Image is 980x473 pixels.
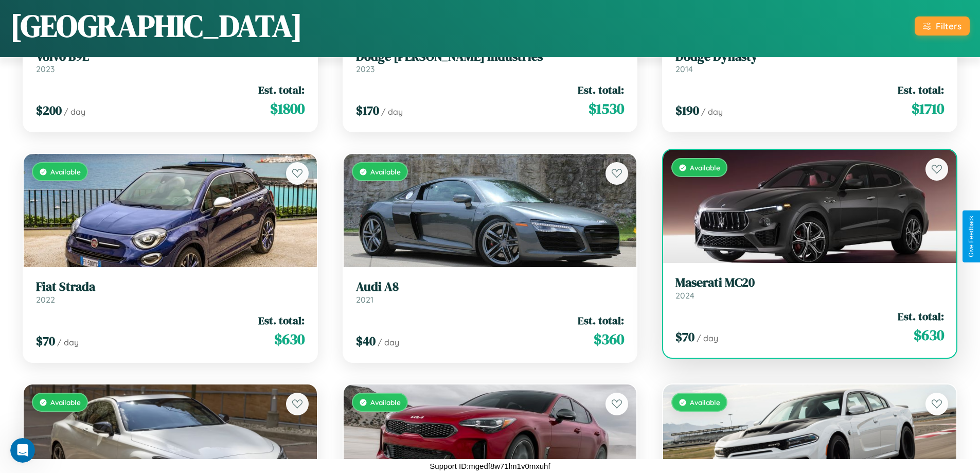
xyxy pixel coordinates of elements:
h3: Maserati MC20 [675,275,944,290]
span: $ 170 [356,102,379,119]
span: Est. total: [898,82,944,97]
span: Est. total: [578,313,624,328]
span: $ 70 [36,332,55,349]
span: Available [690,398,720,407]
button: Filters [915,16,970,36]
span: $ 360 [594,329,624,349]
h3: Dodge [PERSON_NAME] Industries [356,49,625,64]
span: Available [50,398,81,407]
span: $ 1710 [912,98,944,119]
span: $ 630 [914,325,944,345]
span: / day [57,337,79,347]
p: Support ID: mgedf8w71lm1v0mxuhf [430,459,550,473]
h3: Fiat Strada [36,279,305,294]
span: $ 70 [675,328,694,345]
iframe: Intercom live chat [10,438,35,463]
span: 2022 [36,294,55,305]
span: Available [370,398,401,407]
a: Maserati MC202024 [675,275,944,301]
a: Dodge [PERSON_NAME] Industries2023 [356,49,625,75]
a: Fiat Strada2022 [36,279,305,305]
span: $ 40 [356,332,376,349]
span: $ 190 [675,102,699,119]
span: $ 630 [274,329,305,349]
span: / day [697,333,718,343]
span: Available [690,163,720,172]
div: Give Feedback [968,216,975,257]
span: 2014 [675,64,693,74]
span: Available [370,167,401,176]
span: / day [378,337,399,347]
span: Est. total: [258,313,305,328]
span: / day [64,107,85,117]
span: 2023 [356,64,375,74]
span: $ 1800 [270,98,305,119]
span: 2023 [36,64,55,74]
span: Est. total: [258,82,305,97]
a: Audi A82021 [356,279,625,305]
span: $ 200 [36,102,62,119]
h3: Audi A8 [356,279,625,294]
span: $ 1530 [589,98,624,119]
a: Dodge Dynasty2014 [675,49,944,75]
h1: [GEOGRAPHIC_DATA] [10,5,302,47]
div: Filters [936,21,961,31]
span: Est. total: [578,82,624,97]
span: / day [701,107,723,117]
span: 2021 [356,294,373,305]
span: 2024 [675,290,694,301]
span: / day [381,107,403,117]
span: Est. total: [898,309,944,324]
a: Volvo B9L2023 [36,49,305,75]
span: Available [50,167,81,176]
